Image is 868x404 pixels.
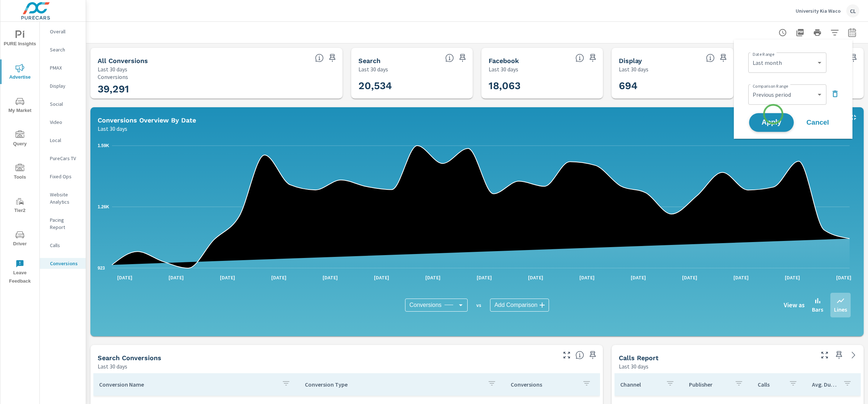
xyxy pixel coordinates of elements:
[50,216,80,231] p: Pacing Report
[98,65,127,74] p: Last 30 days
[793,25,807,40] button: "Export Report to PDF"
[98,204,109,209] text: 1.26K
[40,189,86,207] div: Website Analytics
[728,274,754,281] p: [DATE]
[358,65,388,74] p: Last 30 days
[98,143,109,148] text: 1.59K
[98,116,196,124] h5: Conversions Overview By Date
[619,57,642,64] h5: Display
[780,274,805,281] p: [DATE]
[561,349,573,361] button: Make Fullscreen
[523,274,548,281] p: [DATE]
[489,57,519,64] h5: Facebook
[305,381,482,388] p: Conversion Type
[99,381,276,388] p: Conversion Name
[489,80,596,92] h3: 18,063
[50,64,80,71] p: PMAX
[40,44,86,55] div: Search
[405,299,468,312] div: Conversions
[749,113,794,132] button: Apply
[50,191,80,205] p: Website Analytics
[50,173,80,180] p: Fixed Ops
[40,26,86,37] div: Overall
[810,25,825,40] button: Print Report
[358,80,465,92] h3: 20,534
[619,362,648,371] p: Last 30 days
[40,258,86,269] div: Conversions
[98,124,127,133] p: Last 30 days
[619,354,659,362] h5: Calls Report
[40,171,86,182] div: Fixed Ops
[3,164,37,182] span: Tools
[98,74,335,80] p: Conversions
[619,80,726,92] h3: 694
[50,118,80,126] p: Video
[620,381,660,388] p: Channel
[50,242,80,249] p: Calls
[803,119,832,126] span: Cancel
[369,274,394,281] p: [DATE]
[50,155,80,162] p: PureCars TV
[420,274,446,281] p: [DATE]
[3,230,37,248] span: Driver
[266,274,292,281] p: [DATE]
[3,130,37,148] span: Query
[757,119,786,126] span: Apply
[50,260,80,267] p: Conversions
[575,351,584,359] span: Search Conversions include Actions, Leads and Unmapped Conversions
[445,54,454,62] span: Search Conversions include Actions, Leads and Unmapped Conversions.
[457,52,468,64] span: Save this to your personalized report
[575,54,584,62] span: All conversions reported from Facebook with duplicates filtered out
[50,137,80,144] p: Local
[848,52,859,64] span: Save this to your personalized report
[626,274,651,281] p: [DATE]
[98,354,161,362] h5: Search Conversions
[40,135,86,146] div: Local
[50,100,80,108] p: Social
[409,301,442,309] span: Conversions
[784,301,805,309] h6: View as
[812,381,837,388] p: Avg. Duration
[494,301,537,309] span: Add Comparison
[468,302,490,308] p: vs
[40,215,86,233] div: Pacing Report
[472,274,497,281] p: [DATE]
[98,57,148,64] h5: All Conversions
[511,381,576,388] p: Conversions
[40,117,86,128] div: Video
[327,52,338,64] span: Save this to your personalized report
[833,349,845,361] span: Save this to your personalized report
[848,112,859,123] button: Minimize Widget
[358,57,380,64] h5: Search
[796,113,839,132] button: Cancel
[215,274,240,281] p: [DATE]
[718,52,729,64] span: Save this to your personalized report
[50,46,80,53] p: Search
[848,349,859,361] a: See more details in report
[827,25,842,40] button: Apply Filters
[163,274,189,281] p: [DATE]
[315,54,324,62] span: All Conversions include Actions, Leads and Unmapped Conversions
[706,54,715,62] span: Display Conversions include Actions, Leads and Unmapped Conversions
[50,28,80,35] p: Overall
[574,274,600,281] p: [DATE]
[587,349,599,361] span: Save this to your personalized report
[3,197,37,215] span: Tier2
[796,8,841,14] p: University Kia Waco
[3,64,37,82] span: Advertise
[0,22,39,288] div: nav menu
[98,362,127,371] p: Last 30 days
[3,30,37,48] span: PURE Insights
[619,65,648,74] p: Last 30 days
[112,274,137,281] p: [DATE]
[3,259,37,286] span: Leave Feedback
[318,274,343,281] p: [DATE]
[831,274,856,281] p: [DATE]
[677,274,702,281] p: [DATE]
[40,62,86,73] div: PMAX
[758,381,783,388] p: Calls
[3,97,37,115] span: My Market
[812,305,823,314] p: Bars
[98,83,335,95] h3: 39,291
[490,299,549,312] div: Add Comparison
